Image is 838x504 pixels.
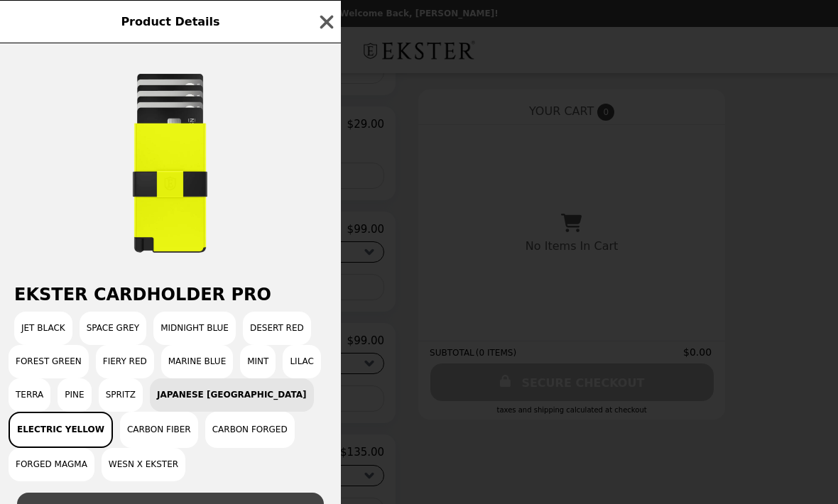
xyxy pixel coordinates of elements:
[99,378,143,412] button: Spritz
[14,312,72,345] button: Jet Black
[64,57,277,270] img: Electric Yellow
[243,312,311,345] button: Desert Red
[205,412,295,448] button: Carbon Forged
[9,448,94,481] button: Forged Magma
[153,312,236,345] button: Midnight Blue
[96,345,154,378] button: Fiery Red
[80,312,146,345] button: Space Grey
[102,448,185,481] button: Wesn x Ekster
[283,345,321,378] button: Lilac
[161,345,234,378] button: Marine Blue
[240,345,276,378] button: Mint
[58,378,91,412] button: Pine
[9,378,50,412] button: Terra
[9,412,113,448] button: Electric Yellow
[9,345,89,378] button: Forest Green
[121,15,219,28] span: Product Details
[120,412,198,448] button: Carbon Fiber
